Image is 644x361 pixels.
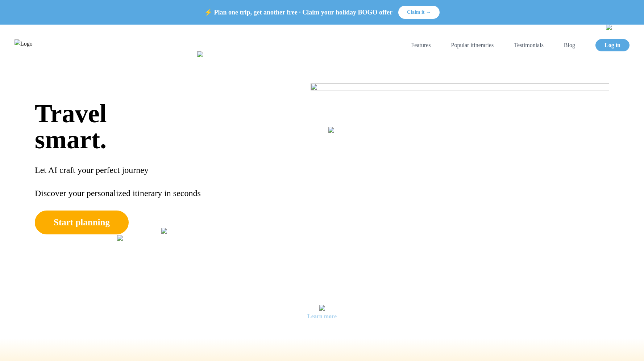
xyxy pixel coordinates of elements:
[204,7,392,17] span: ⚡ Plan one trip, get another free · Claim your holiday BOGO offer
[311,83,609,282] img: main.4bdb0901.png
[451,41,494,50] a: Popular itineraries
[514,41,544,50] a: Testimonials
[161,228,167,234] img: yellow_stars.fff7e055.svg
[595,39,630,51] a: Log in
[398,6,440,19] button: Claim it →
[564,41,575,50] a: Blog
[604,42,620,48] span: Log in
[35,211,129,234] button: Start planning
[117,235,142,241] img: plane.fbf33879.svg
[35,101,207,153] p: Travel smart.
[14,39,33,51] img: Logo
[307,312,337,321] p: Learn more
[35,187,207,199] p: Discover your personalized itinerary in seconds
[411,41,431,50] a: Features
[319,305,325,311] img: carrot.9d4c0c77.svg
[35,153,207,187] p: Let AI craft your perfect journey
